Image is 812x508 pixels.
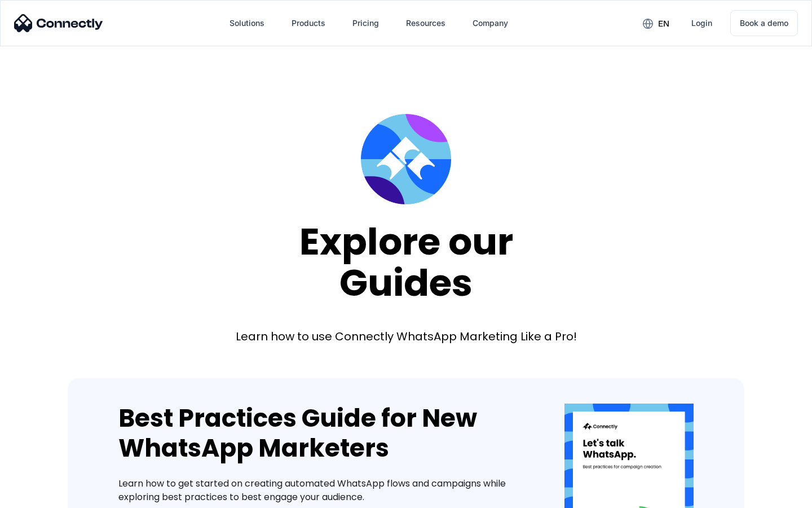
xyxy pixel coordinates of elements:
[236,329,577,344] div: Learn how to use Connectly WhatsApp Marketing Like a Pro!
[23,488,68,504] ul: Language list
[292,15,325,31] div: Products
[473,15,508,31] div: Company
[118,477,531,504] div: Learn how to get started on creating automated WhatsApp flows and campaigns while exploring best ...
[343,10,388,37] a: Pricing
[299,221,513,303] div: Explore our Guides
[352,15,379,31] div: Pricing
[118,404,531,463] div: Best Practices Guide for New WhatsApp Marketers
[682,10,721,37] a: Login
[730,10,798,36] a: Book a demo
[14,14,103,32] img: Connectly Logo
[230,15,264,31] div: Solutions
[691,15,712,31] div: Login
[11,488,68,504] aside: Language selected: English
[406,15,445,31] div: Resources
[658,16,669,32] div: en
